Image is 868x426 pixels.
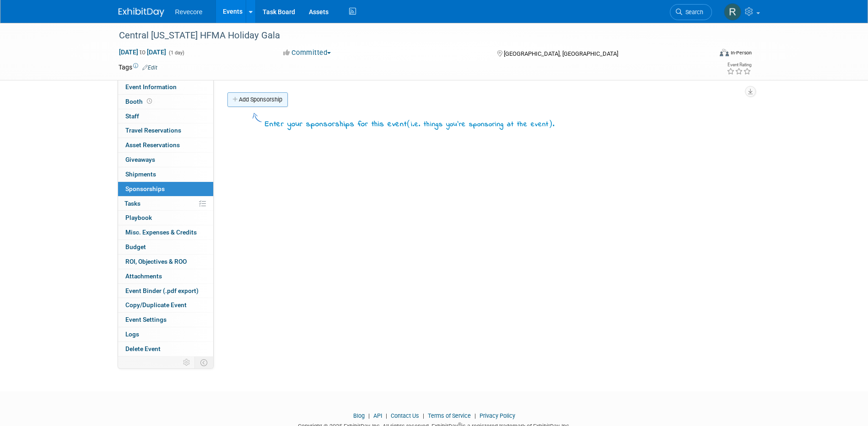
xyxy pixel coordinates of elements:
img: Rachael Sires [724,3,741,21]
a: Playbook [118,211,213,225]
span: Staff [125,112,139,120]
a: Search [670,4,712,20]
span: ROI, Objectives & ROO [125,258,187,265]
span: Event Settings [125,316,167,323]
span: | [472,412,478,419]
span: Misc. Expenses & Credits [125,229,197,236]
a: Event Information [118,80,213,94]
a: Staff [118,109,213,123]
a: Sponsorships [118,182,213,196]
a: Delete Event [118,342,213,356]
span: Shipments [125,170,156,178]
a: Edit [142,64,157,71]
td: Toggle Event Tabs [194,357,213,368]
span: Revecore [175,8,203,16]
div: Central [US_STATE] HFMA Holiday Gala [116,27,698,44]
span: to [138,48,147,56]
a: Contact Us [391,412,419,419]
div: Event Rating [727,63,751,67]
span: ( [407,119,411,128]
span: (1 day) [168,50,184,56]
span: | [421,412,426,419]
a: Privacy Policy [480,412,515,419]
span: Attachments [125,272,162,280]
span: Copy/Duplicate Event [125,301,187,309]
span: Delete Event [125,345,161,352]
a: Terms of Service [428,412,471,419]
span: Logs [125,330,139,338]
span: | [366,412,372,419]
span: Booth not reserved yet [145,98,154,105]
div: Event Format [658,48,752,61]
a: Booth [118,95,213,109]
span: [GEOGRAPHIC_DATA], [GEOGRAPHIC_DATA] [504,50,618,57]
div: Enter your sponsorships for this event . [265,118,555,130]
td: Personalize Event Tab Strip [179,357,195,368]
a: Misc. Expenses & Credits [118,225,213,240]
a: API [373,412,382,419]
span: Travel Reservations [125,127,181,134]
span: ) [549,119,553,128]
span: Giveaways [125,156,155,163]
span: Budget [125,243,146,250]
a: Logs [118,327,213,341]
a: Budget [118,240,213,254]
img: Format-Inperson.png [720,49,729,56]
a: Shipments [118,167,213,181]
span: Tasks [124,200,140,207]
a: Travel Reservations [118,123,213,138]
a: ROI, Objectives & ROO [118,255,213,269]
td: Tags [119,63,157,72]
a: Event Binder (.pdf export) [118,284,213,298]
div: In-Person [730,49,752,56]
a: Blog [353,412,365,419]
span: | [383,412,389,419]
span: i.e. things you're sponsoring at the event [411,119,549,129]
span: Search [682,9,703,16]
button: Committed [280,48,334,58]
span: [DATE] [DATE] [119,48,167,56]
img: ExhibitDay [119,8,164,17]
span: Event Binder (.pdf export) [125,287,199,294]
span: Asset Reservations [125,141,180,149]
span: Playbook [125,214,152,221]
a: Tasks [118,197,213,211]
span: Event Information [125,83,177,91]
a: Asset Reservations [118,138,213,152]
a: Giveaways [118,153,213,167]
a: Add Sponsorship [227,92,288,107]
span: Sponsorships [125,185,165,192]
a: Copy/Duplicate Event [118,298,213,312]
span: Booth [125,98,154,105]
a: Attachments [118,269,213,283]
a: Event Settings [118,313,213,327]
